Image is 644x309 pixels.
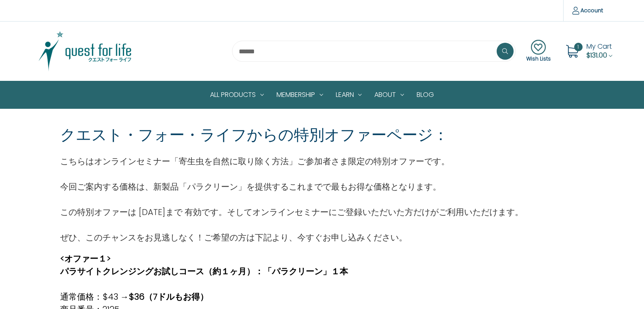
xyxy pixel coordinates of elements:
[329,81,368,108] a: Learn
[368,81,410,108] a: About
[60,265,348,277] strong: パラサイトクレンジングお試しコース（約１ヶ月）：「パラクリーン」１本
[574,43,583,51] span: 1
[60,180,523,193] p: 今回ご案内する価格は、新製品「パラクリーン」を提供するこれまでで最もお得な価格となります。
[32,30,138,72] img: Quest Group
[60,206,523,218] p: この特別オファーは [DATE]まで 有効です。そしてオンラインセミナーにご登録いただいた方だけがご利用いただけます。
[526,40,551,63] a: Wish Lists
[60,253,111,265] strong: <オファー１>
[586,41,612,60] a: Cart with 1 items
[60,124,448,146] p: クエスト・フォー・ライフからの特別オファーページ：
[270,81,329,108] a: Membership
[60,290,348,303] p: 通常価格：$43 →
[204,81,270,108] a: All Products
[586,41,612,51] span: My Cart
[586,50,607,60] span: $131.00
[60,231,523,244] p: ぜひ、このチャンスをお見逃しなく！ご希望の方は下記より、今すぐお申し込みください。
[129,291,208,303] strong: $36（7ドルもお得）
[60,155,523,168] p: こちらはオンラインセミナー「寄生虫を自然に取り除く方法」ご参加者さま限定の特別オファーです。
[410,81,440,108] a: Blog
